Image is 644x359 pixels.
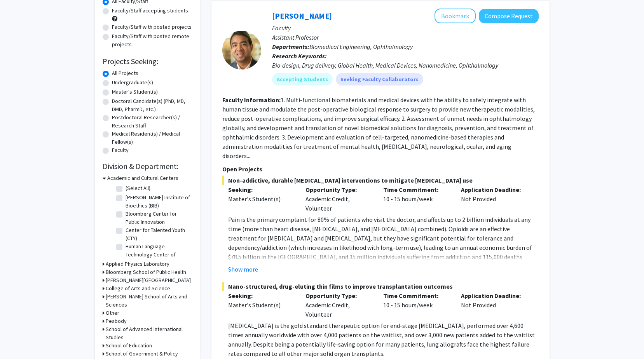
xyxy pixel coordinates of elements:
label: Bloomberg Center for Public Innovation [126,210,190,226]
p: Pain is the primary complaint for 80% of patients who visit the doctor, and affects up to 2 billi... [228,215,539,280]
b: Faculty Information: [222,96,281,104]
h3: Applied Physics Laboratory [106,260,169,268]
div: Master's Student(s) [228,300,294,310]
p: Open Projects [222,164,539,174]
span: Nano-structured, drug-eluting thin films to improve transplantation outcomes [222,282,539,291]
label: Doctoral Candidate(s) (PhD, MD, DMD, PharmD, etc.) [112,97,192,113]
h3: [PERSON_NAME][GEOGRAPHIC_DATA] [106,276,191,284]
p: Time Commitment: [383,185,449,194]
mat-chip: Seeking Faculty Collaborators [336,73,423,85]
span: Biomedical Engineering, Ophthalmology [309,43,413,51]
label: Master's Student(s) [112,88,158,96]
label: Undergraduate(s) [112,78,153,87]
label: Human Language Technology Center of Excellence (HLTCOE) [126,242,190,267]
span: Non-addictive, durable [MEDICAL_DATA] interventions to mitigate [MEDICAL_DATA] use [222,176,539,185]
h3: School of Advanced International Studies [106,325,192,342]
label: Faculty/Staff accepting students [112,7,188,15]
div: 10 - 15 hours/week [377,185,455,213]
p: Assistant Professor [272,33,539,42]
label: (Select All) [126,184,150,192]
div: Academic Credit, Volunteer [300,291,377,319]
h2: Division & Department: [103,162,192,171]
label: Center for Talented Youth (CTY) [126,226,190,242]
div: Academic Credit, Volunteer [300,185,377,213]
div: Bio-design, Drug delivery, Global Health, Medical Devices, Nanomedicine, Ophthalmology [272,61,539,70]
b: Research Keywords: [272,52,327,60]
mat-chip: Accepting Students [272,73,333,85]
h3: School of Government & Policy [106,350,178,358]
label: Medical Resident(s) / Medical Fellow(s) [112,130,192,146]
p: Application Deadline: [461,291,527,300]
h3: Academic and Cultural Centers [107,174,178,182]
p: Faculty [272,23,539,33]
label: All Projects [112,69,138,77]
a: [PERSON_NAME] [272,11,332,21]
p: Opportunity Type: [305,291,372,300]
button: Add Kunal Parikh to Bookmarks [435,9,476,23]
p: Opportunity Type: [305,185,372,194]
h3: Bloomberg School of Public Health [106,268,186,276]
b: Departments: [272,43,309,51]
p: [MEDICAL_DATA] is the gold standard therapeutic option for end-stage [MEDICAL_DATA], performed ov... [228,321,539,358]
label: Faculty/Staff with posted projects [112,23,192,31]
button: Show more [228,265,258,274]
div: Not Provided [455,291,533,319]
fg-read-more: 1. Multi-functional biomaterials and medical devices with the ability to safely integrate with hu... [222,96,535,160]
p: Application Deadline: [461,185,527,194]
p: Seeking: [228,185,294,194]
div: 10 - 15 hours/week [377,291,455,319]
label: Faculty [112,146,129,154]
h2: Projects Seeking: [103,57,192,66]
h3: Other [106,309,119,317]
h3: Peabody [106,317,127,325]
label: [PERSON_NAME] Institute of Bioethics (BIB) [126,193,190,210]
h3: [PERSON_NAME] School of Arts and Sciences [106,293,192,309]
label: Faculty/Staff with posted remote projects [112,32,192,49]
div: Not Provided [455,185,533,213]
h3: School of Education [106,342,152,350]
p: Time Commitment: [383,291,449,300]
button: Compose Request to Kunal Parikh [479,9,539,23]
p: Seeking: [228,291,294,300]
h3: College of Arts and Science [106,284,170,293]
div: Master's Student(s) [228,194,294,204]
label: Postdoctoral Researcher(s) / Research Staff [112,113,192,130]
